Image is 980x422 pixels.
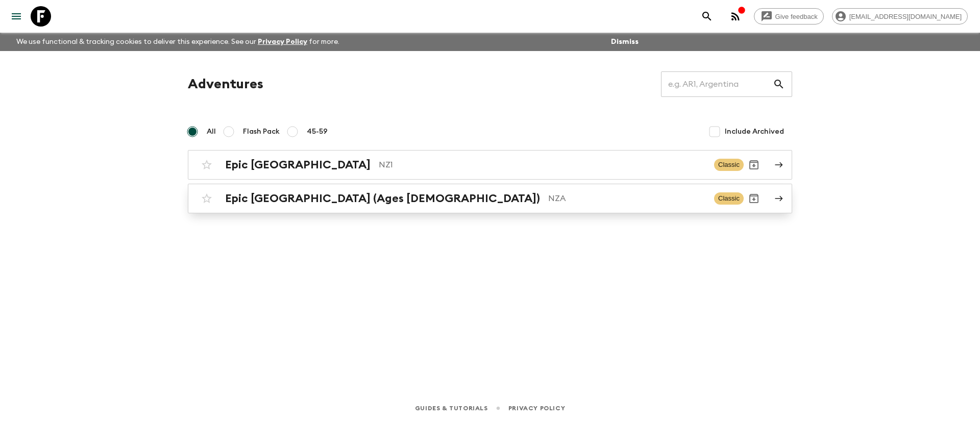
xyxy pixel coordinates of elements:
button: Archive [744,155,764,175]
span: Flash Pack [243,127,280,137]
span: [EMAIL_ADDRESS][DOMAIN_NAME] [844,13,967,20]
button: Dismiss [608,35,641,49]
a: Privacy Policy [258,38,307,45]
a: Epic [GEOGRAPHIC_DATA] (Ages [DEMOGRAPHIC_DATA])NZAClassicArchive [188,184,792,213]
a: Epic [GEOGRAPHIC_DATA]NZ1ClassicArchive [188,150,792,180]
a: Privacy Policy [508,403,565,414]
span: Include Archived [725,127,784,137]
p: NZ1 [379,159,706,171]
a: Give feedback [754,8,824,24]
h2: Epic [GEOGRAPHIC_DATA] [225,158,371,171]
div: [EMAIL_ADDRESS][DOMAIN_NAME] [832,8,968,24]
h1: Adventures [188,74,263,94]
button: search adventures [697,6,717,27]
span: Give feedback [770,13,823,20]
button: menu [6,6,27,27]
button: Archive [744,188,764,209]
p: NZA [548,192,706,205]
input: e.g. AR1, Argentina [661,70,773,98]
span: All [207,127,216,137]
span: Classic [714,192,744,205]
h2: Epic [GEOGRAPHIC_DATA] (Ages [DEMOGRAPHIC_DATA]) [225,192,540,205]
span: 45-59 [307,127,328,137]
p: We use functional & tracking cookies to deliver this experience. See our for more. [12,33,344,51]
span: Classic [714,159,744,171]
a: Guides & Tutorials [415,403,488,414]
